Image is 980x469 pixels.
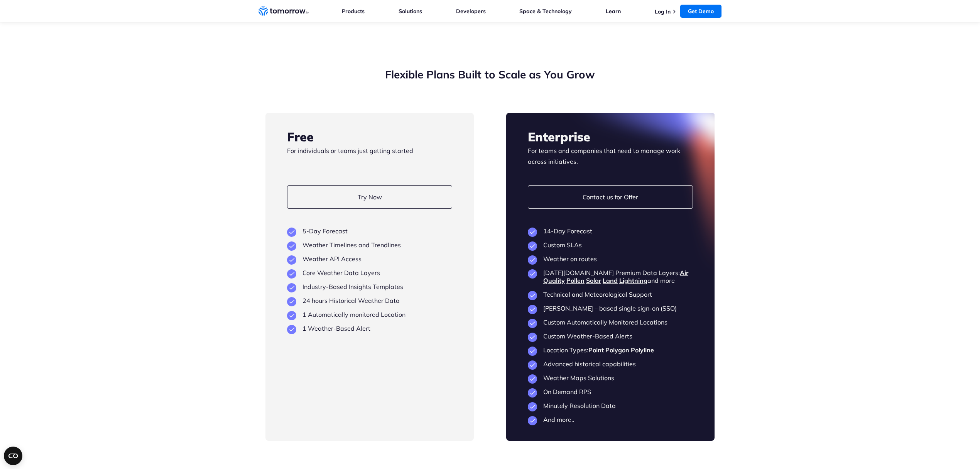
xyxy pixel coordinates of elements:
li: Weather Maps Solutions [528,374,693,382]
li: Custom Automatically Monitored Locations [528,318,693,326]
li: On Demand RPS [528,388,693,396]
li: Weather on routes [528,255,693,263]
li: Weather API Access [287,255,452,263]
a: Solutions [399,8,422,15]
a: Learn [606,8,621,15]
button: Open CMP widget [4,447,22,465]
h2: Flexible Plans Built to Scale as You Grow [265,67,715,82]
h3: Free [287,128,452,145]
ul: plan features [287,227,452,332]
li: Core Weather Data Layers [287,269,452,277]
li: Technical and Meteorological Support [528,291,693,298]
li: Advanced historical capabilities [528,360,693,368]
li: And more.. [528,416,693,423]
a: Land [603,277,618,284]
li: Custom SLAs [528,241,693,249]
li: [PERSON_NAME] – based single sign-on (SSO) [528,304,693,312]
li: Location Types: [528,346,693,354]
a: Space & Technology [519,8,572,15]
li: Industry-Based Insights Templates [287,283,452,291]
p: For individuals or teams just getting started [287,145,452,167]
li: 14-Day Forecast [528,227,693,235]
a: Products [342,8,365,15]
a: Polyline [631,346,654,354]
a: Log In [655,8,671,15]
a: Air Quality [543,269,688,284]
a: Get Demo [680,5,721,18]
a: Pollen [566,277,585,284]
li: Weather Timelines and Trendlines [287,241,452,249]
a: Point [588,346,604,354]
a: Polygon [605,346,629,354]
li: 24 hours Historical Weather Data [287,297,452,304]
li: [DATE][DOMAIN_NAME] Premium Data Layers: and more [528,269,693,284]
li: 5-Day Forecast [287,227,452,235]
a: Home link [259,5,309,17]
a: Try Now [287,185,452,209]
ul: plan features [528,227,693,423]
li: Minutely Resolution Data [528,402,693,410]
li: 1 Automatically monitored Location [287,311,452,318]
li: 1 Weather-Based Alert [287,325,452,332]
a: Developers [456,8,486,15]
a: Contact us for Offer [528,185,693,209]
a: Solar [586,277,601,284]
li: Custom Weather-Based Alerts [528,332,693,340]
a: Lightning [619,277,647,284]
